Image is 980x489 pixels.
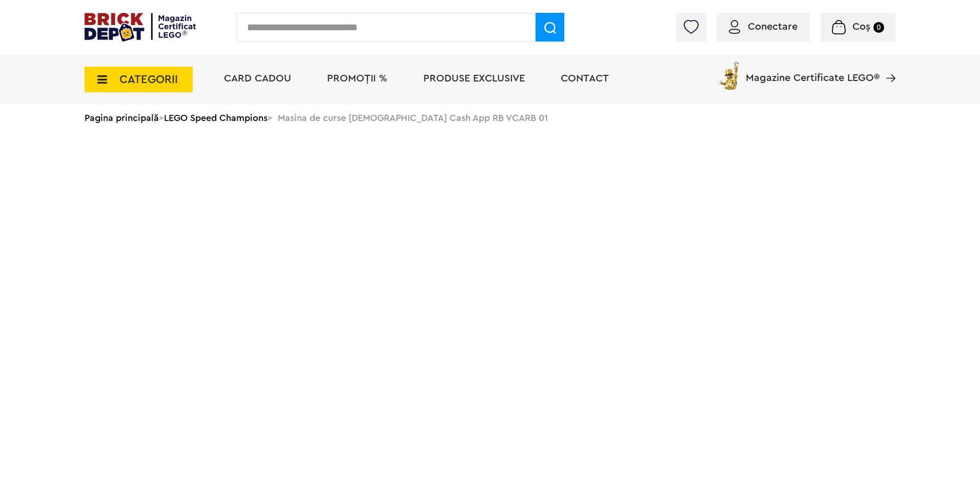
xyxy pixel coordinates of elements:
span: CATEGORII [119,74,178,85]
span: Magazine Certificate LEGO® [746,59,880,83]
a: Contact [561,73,609,84]
a: Pagina principală [85,113,159,123]
a: PROMOȚII % [327,73,387,84]
span: Conectare [748,22,798,32]
a: Card Cadou [224,73,291,84]
a: Conectare [729,22,798,32]
a: Produse exclusive [423,73,525,84]
div: > > Masina de curse [DEMOGRAPHIC_DATA] Cash App RB VCARB 01 [85,105,895,131]
a: Magazine Certificate LEGO® [880,59,895,70]
small: 0 [873,22,884,33]
span: Coș [852,22,870,32]
a: LEGO Speed Champions [164,113,268,123]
